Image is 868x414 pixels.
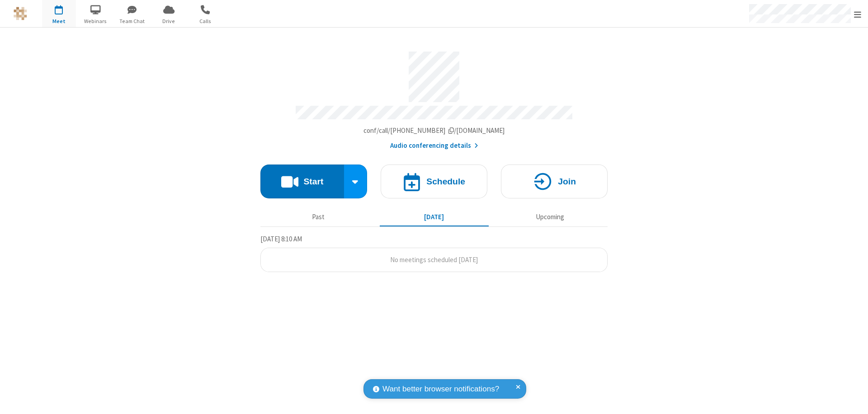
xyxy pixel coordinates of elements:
[260,235,302,243] span: [DATE] 8:10 AM
[260,234,608,273] section: Today's Meetings
[264,208,373,226] button: Past
[558,177,576,186] h4: Join
[115,17,149,25] span: Team Chat
[152,17,186,25] span: Drive
[363,126,505,135] span: Copy my meeting room link
[42,17,76,25] span: Meet
[14,7,27,20] img: QA Selenium DO NOT DELETE OR CHANGE
[426,177,465,186] h4: Schedule
[390,141,478,151] button: Audio conferencing details
[303,177,323,186] h4: Start
[501,165,608,198] button: Join
[382,383,499,395] span: Want better browser notifications?
[380,208,489,226] button: [DATE]
[363,126,505,136] button: Copy my meeting room linkCopy my meeting room link
[381,165,487,198] button: Schedule
[344,165,368,198] div: Start conference options
[189,17,222,25] span: Calls
[390,255,478,264] span: No meetings scheduled [DATE]
[260,165,344,198] button: Start
[260,45,608,151] section: Account details
[79,17,113,25] span: Webinars
[495,208,604,226] button: Upcoming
